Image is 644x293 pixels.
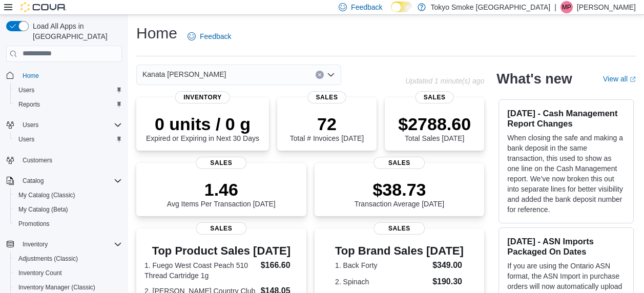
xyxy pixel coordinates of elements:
[398,114,471,142] div: Total Sales [DATE]
[18,154,122,166] span: Customers
[603,75,636,83] a: View allExternal link
[14,203,72,216] a: My Catalog (Beta)
[14,133,122,145] span: Users
[398,114,471,134] p: $2788.60
[167,179,276,208] div: Avg Items Per Transaction [DATE]
[144,260,257,281] dt: 1. Fuego West Coast Peach 510 Thread Cartridge 1g
[18,100,40,109] span: Reports
[23,240,48,248] span: Inventory
[432,259,464,271] dd: $349.00
[374,222,425,235] span: Sales
[351,2,382,12] span: Feedback
[391,2,412,12] input: Dark Mode
[355,179,445,200] p: $38.73
[18,283,95,291] span: Inventory Manager (Classic)
[2,68,126,83] button: Home
[23,72,39,80] span: Home
[14,253,82,265] a: Adjustments (Classic)
[23,121,38,129] span: Users
[335,260,428,270] dt: 1. Back Forty
[18,238,122,250] span: Inventory
[10,202,126,217] button: My Catalog (Beta)
[18,86,34,94] span: Users
[14,253,122,265] span: Adjustments (Classic)
[18,69,122,82] span: Home
[554,1,556,13] p: |
[431,1,551,13] p: Tokyo Smoke [GEOGRAPHIC_DATA]
[10,217,126,231] button: Promotions
[14,84,38,96] a: Users
[374,157,425,169] span: Sales
[355,179,445,208] div: Transaction Average [DATE]
[14,98,44,111] a: Reports
[308,91,346,103] span: Sales
[175,91,230,103] span: Inventory
[29,21,122,41] span: Load All Apps in [GEOGRAPHIC_DATA]
[432,276,464,288] dd: $190.30
[23,177,44,185] span: Catalog
[10,83,126,97] button: Users
[391,12,391,13] span: Dark Mode
[10,266,126,280] button: Inventory Count
[14,133,38,145] a: Users
[18,238,52,250] button: Inventory
[405,77,484,85] p: Updated 1 minute(s) ago
[10,132,126,146] button: Users
[560,1,573,13] div: Mark Patafie
[14,98,122,111] span: Reports
[18,191,75,199] span: My Catalog (Classic)
[261,259,298,271] dd: $166.60
[18,70,43,82] a: Home
[630,76,636,82] svg: External link
[2,153,126,168] button: Customers
[18,255,78,263] span: Adjustments (Classic)
[562,1,571,13] span: MP
[327,71,335,79] button: Open list of options
[2,174,126,188] button: Catalog
[136,23,177,44] h1: Home
[577,1,636,13] p: [PERSON_NAME]
[290,114,364,142] div: Total # Invoices [DATE]
[316,71,324,79] button: Clear input
[290,114,364,134] p: 72
[18,135,34,143] span: Users
[142,68,226,80] span: Kanata [PERSON_NAME]
[14,267,122,279] span: Inventory Count
[200,31,231,41] span: Feedback
[14,218,122,230] span: Promotions
[20,2,67,12] img: Cova
[507,133,625,215] p: When closing the safe and making a bank deposit in the same transaction, this used to show as one...
[146,114,259,142] div: Expired or Expiring in Next 30 Days
[144,245,298,257] h3: Top Product Sales [DATE]
[18,175,122,187] span: Catalog
[18,220,50,228] span: Promotions
[335,277,428,287] dt: 2. Spinach
[18,269,62,277] span: Inventory Count
[10,252,126,266] button: Adjustments (Classic)
[10,97,126,112] button: Reports
[18,154,56,166] a: Customers
[14,267,66,279] a: Inventory Count
[416,91,454,103] span: Sales
[18,119,122,131] span: Users
[2,118,126,132] button: Users
[183,26,235,47] a: Feedback
[14,203,122,216] span: My Catalog (Beta)
[507,108,625,129] h3: [DATE] - Cash Management Report Changes
[18,175,48,187] button: Catalog
[507,236,625,257] h3: [DATE] - ASN Imports Packaged On Dates
[14,218,54,230] a: Promotions
[14,84,122,96] span: Users
[14,189,79,201] a: My Catalog (Classic)
[335,245,464,257] h3: Top Brand Sales [DATE]
[18,205,68,214] span: My Catalog (Beta)
[18,119,43,131] button: Users
[167,179,276,200] p: 1.46
[23,156,52,164] span: Customers
[146,114,259,134] p: 0 units / 0 g
[196,157,246,169] span: Sales
[2,237,126,252] button: Inventory
[496,71,572,87] h2: What's new
[14,189,122,201] span: My Catalog (Classic)
[10,188,126,202] button: My Catalog (Classic)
